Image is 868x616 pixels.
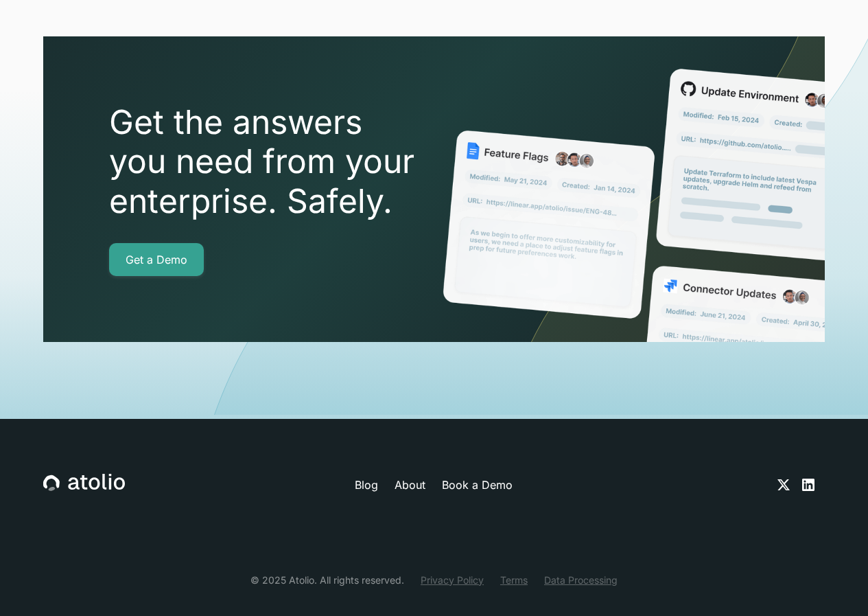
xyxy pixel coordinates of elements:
[442,477,513,493] a: Book a Demo
[500,573,528,587] a: Terms
[250,573,404,587] div: © 2025 Atolio. All rights reserved.
[395,477,425,493] a: About
[421,573,484,587] a: Privacy Policy
[544,573,618,587] a: Data Processing
[109,102,493,221] h2: Get the answers you need from your enterprise. Safely.
[109,243,204,276] a: Get a Demo
[355,477,378,493] a: Blog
